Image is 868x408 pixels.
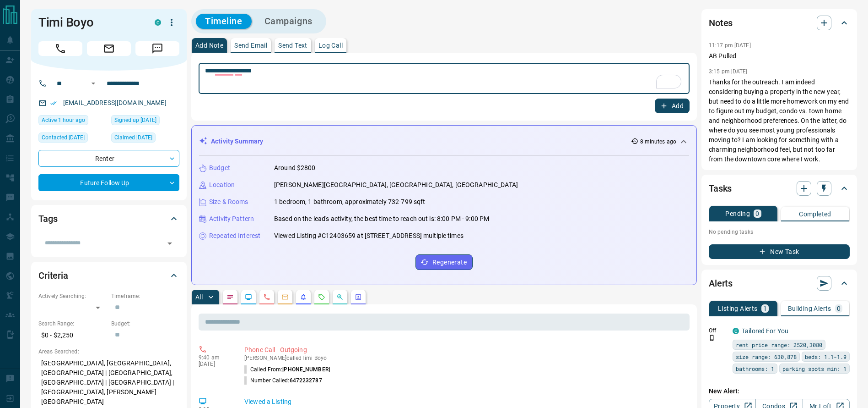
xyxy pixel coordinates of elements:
p: 1 [763,305,767,312]
span: bathrooms: 1 [736,364,774,373]
svg: Listing Alerts [300,293,307,301]
div: Tue Sep 16 2025 [38,115,107,128]
span: size range: 630,878 [736,352,797,361]
p: Size & Rooms [209,197,248,207]
div: Sun Nov 17 2019 [111,115,179,128]
p: AB Pulled [709,51,850,61]
p: Activity Summary [211,137,263,146]
span: rent price range: 2520,3080 [736,340,822,349]
p: 1 bedroom, 1 bathroom, approximately 732-799 sqft [274,197,425,207]
p: Number Called: [244,376,322,385]
p: Budget [209,163,230,173]
button: Regenerate [415,254,473,270]
p: Activity Pattern [209,214,254,224]
span: 6472232787 [290,377,322,384]
p: 11:17 pm [DATE] [709,42,751,49]
p: Called From: [244,365,330,374]
p: Listing Alerts [718,305,758,312]
p: Send Email [234,42,267,49]
p: Pending [725,210,750,217]
h2: Notes [709,16,733,30]
svg: Opportunities [336,293,344,301]
p: 9:40 am [199,354,231,361]
svg: Email Verified [50,100,57,106]
span: Contacted [DATE] [42,133,85,142]
p: Repeated Interest [209,231,260,241]
p: Based on the lead's activity, the best time to reach out is: 8:00 PM - 9:00 PM [274,214,489,224]
p: Viewed Listing #C12403659 at [STREET_ADDRESS] multiple times [274,231,464,241]
textarea: To enrich screen reader interactions, please activate Accessibility in Grammarly extension settings [205,67,683,90]
svg: Push Notification Only [709,335,715,341]
div: Alerts [709,272,850,294]
p: Location [209,180,235,190]
p: Send Text [278,42,307,49]
button: Open [163,237,176,250]
p: Phone Call - Outgoing [244,345,686,355]
div: condos.ca [155,19,161,26]
div: Criteria [38,265,179,287]
p: 3:15 pm [DATE] [709,68,748,75]
p: Around $2800 [274,163,316,173]
div: Activity Summary8 minutes ago [199,133,689,150]
span: Signed up [DATE] [114,116,156,125]
p: Timeframe: [111,292,179,300]
p: Off [709,326,727,335]
div: Tags [38,208,179,230]
a: Tailored For You [742,327,788,335]
svg: Notes [226,293,234,301]
svg: Requests [318,293,325,301]
span: [PHONE_NUMBER] [282,366,330,373]
h2: Tags [38,211,57,226]
p: Building Alerts [788,305,831,312]
div: condos.ca [733,328,739,334]
p: All [195,294,203,300]
svg: Calls [263,293,270,301]
p: [PERSON_NAME][GEOGRAPHIC_DATA], [GEOGRAPHIC_DATA], [GEOGRAPHIC_DATA] [274,180,518,190]
p: Log Call [318,42,343,49]
p: 0 [755,210,759,217]
p: 0 [837,305,841,312]
button: Campaigns [255,14,322,29]
span: parking spots min: 1 [782,364,846,373]
h2: Alerts [709,276,733,291]
div: Thu Feb 27 2025 [38,132,107,145]
button: Add [655,99,690,113]
p: Areas Searched: [38,347,179,356]
h2: Tasks [709,181,732,196]
p: Budget: [111,320,179,328]
p: $0 - $2,250 [38,328,107,343]
svg: Agent Actions [355,293,362,301]
p: Thanks for the outreach. I am indeed considering buying a property in the new year, but need to d... [709,77,850,164]
p: Add Note [195,42,223,49]
p: [PERSON_NAME] called Timi Boyo [244,355,686,361]
h1: Timi Boyo [38,15,141,30]
span: Email [87,41,131,56]
span: beds: 1.1-1.9 [805,352,846,361]
p: Completed [799,211,831,217]
button: New Task [709,244,850,259]
p: New Alert: [709,386,850,396]
h2: Criteria [38,268,68,283]
p: Viewed a Listing [244,397,686,407]
div: Future Follow Up [38,174,179,191]
p: No pending tasks [709,225,850,239]
svg: Lead Browsing Activity [245,293,252,301]
span: Message [135,41,179,56]
button: Open [88,78,99,89]
p: Actively Searching: [38,292,107,300]
div: Tasks [709,177,850,199]
p: 8 minutes ago [640,138,676,146]
p: Search Range: [38,320,107,328]
svg: Emails [281,293,289,301]
div: Renter [38,150,179,167]
p: [DATE] [199,361,231,367]
div: Wed Feb 26 2025 [111,132,179,145]
span: Active 1 hour ago [42,116,85,125]
a: [EMAIL_ADDRESS][DOMAIN_NAME] [63,99,167,106]
button: Timeline [196,14,252,29]
div: Notes [709,12,850,34]
span: Call [38,41,82,56]
span: Claimed [DATE] [114,133,152,142]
